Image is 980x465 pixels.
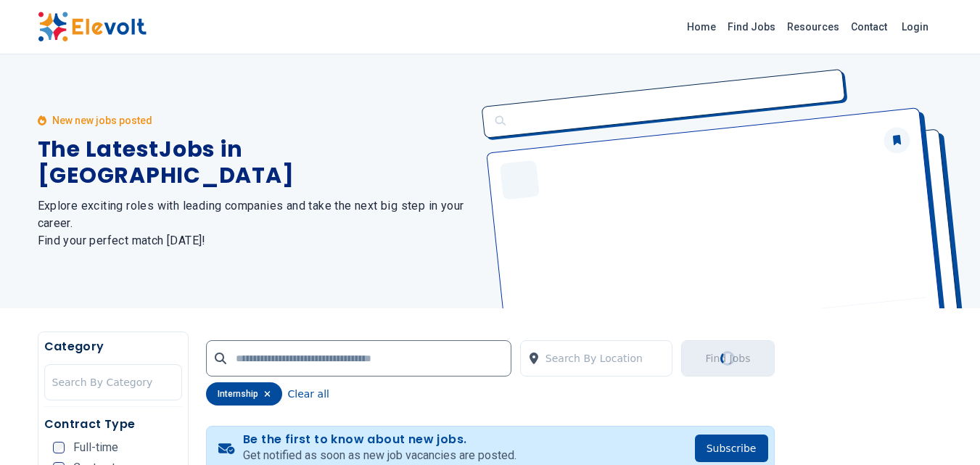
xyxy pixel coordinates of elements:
[243,432,516,447] h4: Be the first to know about new jobs.
[681,340,774,376] button: Find JobsLoading...
[38,12,147,42] img: Elevolt
[288,382,329,406] button: Clear all
[695,435,768,462] button: Subscribe
[907,395,980,465] iframe: Chat Widget
[52,113,152,128] p: New new jobs posted
[44,416,182,433] h5: Contract Type
[73,442,118,453] span: Full-time
[845,15,893,38] a: Contact
[722,15,781,38] a: Find Jobs
[206,382,282,406] div: internship
[53,442,65,453] input: Full-time
[720,351,735,366] div: Loading...
[44,338,182,355] h5: Category
[893,12,937,41] a: Login
[781,15,845,38] a: Resources
[38,197,473,250] h2: Explore exciting roles with leading companies and take the next big step in your career. Find you...
[681,15,722,38] a: Home
[38,136,473,189] h1: The Latest Jobs in [GEOGRAPHIC_DATA]
[243,447,516,464] p: Get notified as soon as new job vacancies are posted.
